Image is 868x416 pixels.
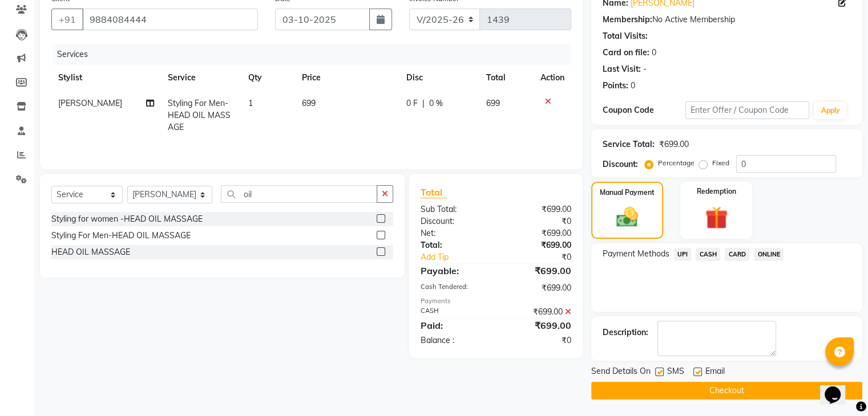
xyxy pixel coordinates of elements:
div: Cash Tendered: [412,282,496,294]
div: Membership: [603,14,652,26]
a: Add Tip [412,251,510,263]
label: Manual Payment [600,187,655,198]
span: 699 [302,98,316,108]
label: Percentage [658,158,695,168]
span: CASH [696,248,720,261]
div: Services [53,44,580,65]
span: Styling For Men-HEAD OIL MASSAGE [168,98,231,132]
span: [PERSON_NAME] [58,98,122,108]
div: CASH [412,306,496,318]
div: ₹699.00 [496,319,580,332]
span: SMS [667,365,684,380]
input: Search by Name/Mobile/Email/Code [82,9,258,30]
span: 1 [248,98,253,108]
span: 0 % [429,97,443,109]
div: 0 [631,80,635,92]
div: Styling For Men-HEAD OIL MASSAGE [51,230,191,242]
iframe: chat widget [820,370,857,405]
span: | [422,97,425,109]
div: Total Visits: [603,30,648,42]
div: Coupon Code [603,104,685,116]
span: Send Details On [591,365,651,380]
img: _gift.svg [698,203,735,232]
img: _cash.svg [609,205,645,230]
span: Email [705,365,725,380]
th: Action [534,65,571,91]
div: Card on file: [603,47,649,59]
div: Description: [603,327,648,338]
button: Apply [814,102,846,119]
th: Qty [241,65,295,91]
span: Payment Methods [603,248,669,260]
span: 699 [486,98,500,108]
span: Total [421,186,447,198]
div: ₹0 [496,215,580,227]
div: No Active Membership [603,14,851,26]
div: ₹699.00 [496,282,580,294]
label: Redemption [697,186,736,197]
div: Payable: [412,264,496,278]
div: - [643,63,647,75]
div: Discount: [603,158,638,170]
div: Points: [603,80,628,92]
div: ₹699.00 [659,138,689,150]
div: Total: [412,239,496,251]
label: Fixed [712,158,729,168]
div: Sub Total: [412,203,496,215]
div: 0 [652,47,656,59]
div: Styling for women -HEAD OIL MASSAGE [51,213,203,225]
div: Balance : [412,335,496,346]
span: UPI [674,248,692,261]
th: Stylist [51,65,161,91]
th: Price [295,65,399,91]
input: Enter Offer / Coupon Code [685,101,810,119]
th: Total [479,65,534,91]
div: ₹699.00 [496,306,580,318]
div: Discount: [412,215,496,227]
div: Net: [412,227,496,239]
div: ₹0 [510,251,579,263]
span: CARD [725,248,749,261]
div: ₹699.00 [496,227,580,239]
div: Service Total: [603,138,655,150]
div: Payments [421,296,571,306]
div: ₹699.00 [496,264,580,278]
span: 0 F [406,97,418,109]
input: Search or Scan [221,185,377,203]
span: ONLINE [754,248,784,261]
div: HEAD OIL MASSAGE [51,246,130,258]
div: ₹699.00 [496,239,580,251]
div: Last Visit: [603,63,641,75]
div: ₹699.00 [496,203,580,215]
th: Disc [399,65,479,91]
button: +91 [51,9,83,30]
button: Checkout [591,382,862,399]
th: Service [161,65,241,91]
div: Paid: [412,319,496,332]
div: ₹0 [496,335,580,346]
